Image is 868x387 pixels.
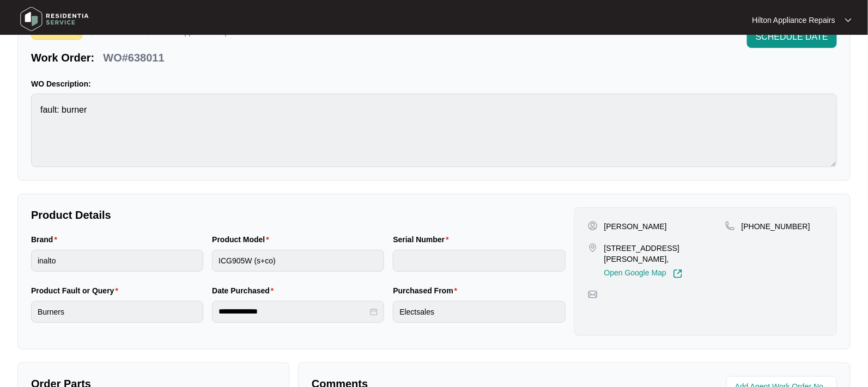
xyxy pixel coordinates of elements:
[393,285,462,296] label: Purchased From
[31,234,62,245] label: Brand
[212,285,278,296] label: Date Purchased
[604,221,667,232] p: [PERSON_NAME]
[212,250,384,272] input: Product Model
[31,301,203,323] input: Product Fault or Query
[393,301,565,323] input: Purchased From
[31,78,837,89] p: WO Description:
[604,243,725,265] p: [STREET_ADDRESS][PERSON_NAME],
[393,234,453,245] label: Serial Number
[31,285,123,296] label: Product Fault or Query
[31,50,94,65] p: Work Order:
[588,243,598,253] img: map-pin
[752,15,835,26] p: Hilton Appliance Repairs
[31,250,203,272] input: Brand
[742,221,810,232] p: [PHONE_NUMBER]
[747,26,837,48] button: SCHEDULE DATE
[393,250,565,272] input: Serial Number
[31,94,837,167] textarea: fault: burner
[845,17,852,23] img: dropdown arrow
[756,30,828,44] span: SCHEDULE DATE
[16,3,93,35] img: residentia service logo
[218,306,368,317] input: Date Purchased
[604,269,683,279] a: Open Google Map
[673,269,683,279] img: Link-External
[31,207,566,223] p: Product Details
[212,234,274,245] label: Product Model
[588,221,598,231] img: user-pin
[103,50,164,65] p: WO#638011
[588,290,598,299] img: map-pin
[725,221,735,231] img: map-pin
